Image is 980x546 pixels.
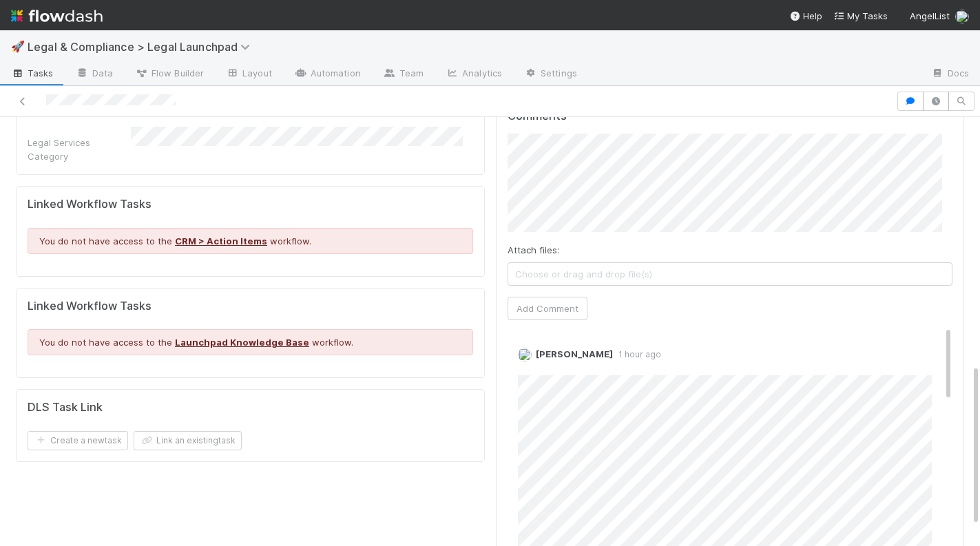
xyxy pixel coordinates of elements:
[789,9,822,23] div: Help
[372,63,435,85] a: Team
[28,136,131,163] div: Legal Services Category
[28,228,473,254] div: You do not have access to the workflow.
[955,10,969,23] img: avatar_6811aa62-070e-4b0a-ab85-15874fb457a1.png
[910,10,950,21] span: AngelList
[134,431,242,450] button: Link an existingtask
[65,63,124,85] a: Data
[283,63,372,85] a: Automation
[920,63,980,85] a: Docs
[215,63,283,85] a: Layout
[11,4,103,28] img: logo-inverted-e16ddd16eac7371096b0.svg
[508,263,952,285] span: Choose or drag and drop file(s)
[28,198,473,211] h5: Linked Workflow Tasks
[175,235,267,246] a: CRM > Action Items
[435,63,513,85] a: Analytics
[508,243,559,257] label: Attach files:
[613,349,661,359] span: 1 hour ago
[11,41,25,52] span: 🚀
[175,337,309,348] a: Launchpad Knowledge Base
[28,329,473,355] div: You do not have access to the workflow.
[536,348,613,359] span: [PERSON_NAME]
[28,431,128,450] button: Create a newtask
[508,297,587,320] button: Add Comment
[833,10,888,21] span: My Tasks
[518,348,532,361] img: avatar_6811aa62-070e-4b0a-ab85-15874fb457a1.png
[124,63,215,85] a: Flow Builder
[11,66,54,80] span: Tasks
[28,401,103,414] h5: DLS Task Link
[513,63,588,85] a: Settings
[833,9,888,23] a: My Tasks
[135,66,204,80] span: Flow Builder
[28,300,473,313] h5: Linked Workflow Tasks
[28,40,257,54] span: Legal & Compliance > Legal Launchpad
